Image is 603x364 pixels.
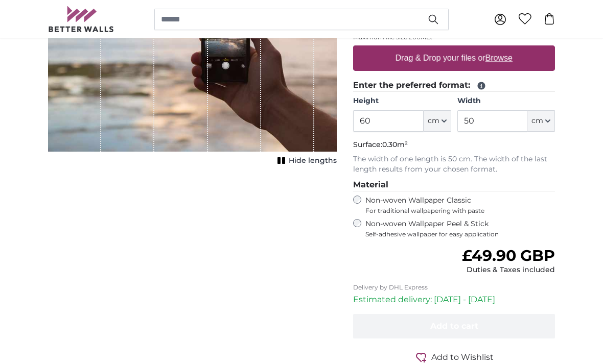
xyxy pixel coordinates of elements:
legend: Enter the preferred format: [353,79,555,92]
p: The width of one length is 50 cm. The width of the last length results from your chosen format. [353,154,555,175]
label: Non-woven Wallpaper Peel & Stick [365,219,555,238]
button: Hide lengths [274,154,337,168]
button: Add to cart [353,314,555,338]
label: Non-woven Wallpaper Classic [365,196,555,215]
button: cm [424,110,451,132]
u: Browse [485,54,513,62]
div: Duties & Taxes included [462,265,555,275]
label: Height [353,96,451,106]
span: Hide lengths [289,156,337,166]
span: Self-adhesive wallpaper for easy application [365,230,555,238]
p: Estimated delivery: [DATE] - [DATE] [353,294,555,306]
span: Add to cart [430,321,478,331]
span: For traditional wallpapering with paste [365,207,555,215]
span: cm [428,116,439,126]
span: Add to Wishlist [431,351,494,363]
img: Betterwalls [48,6,114,32]
button: cm [527,110,555,132]
span: £49.90 GBP [462,246,555,265]
p: Surface: [353,140,555,150]
p: Delivery by DHL Express [353,283,555,292]
legend: Material [353,179,555,191]
button: Add to Wishlist [353,351,555,363]
label: Width [457,96,555,106]
span: cm [531,116,543,126]
span: 0.30m² [382,140,408,149]
label: Drag & Drop your files or [391,48,517,68]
